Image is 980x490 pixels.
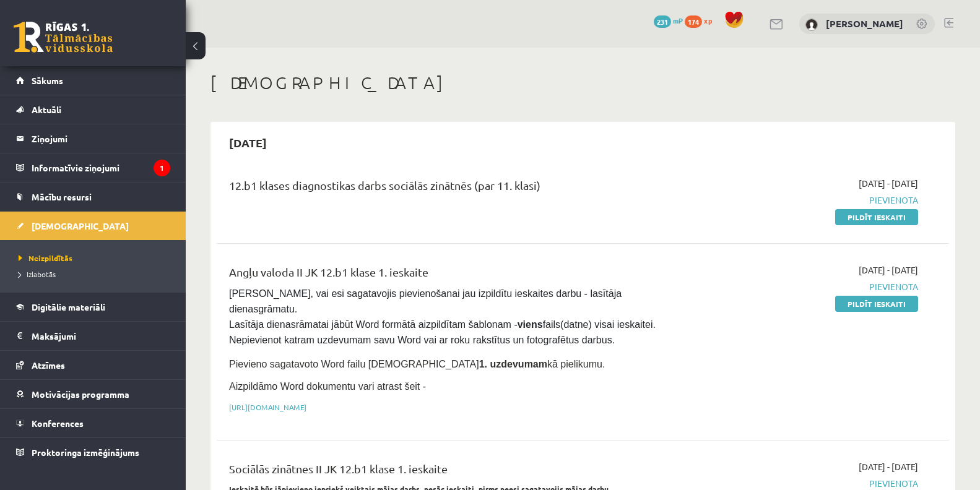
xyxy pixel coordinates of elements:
[859,177,918,190] span: [DATE] - [DATE]
[16,293,170,321] a: Digitālie materiāli
[479,359,547,369] strong: 1. uzdevumam
[16,438,170,466] a: Proktoringa izmēģinājums
[217,128,279,157] h2: [DATE]
[16,409,170,437] a: Konferences
[701,280,918,293] span: Pievienota
[859,264,918,277] span: [DATE] - [DATE]
[16,153,170,182] a: Informatīvie ziņojumi1
[16,322,170,350] a: Maksājumi
[32,153,170,182] legend: Informatīvie ziņojumi
[654,15,671,28] span: 231
[229,288,658,345] span: [PERSON_NAME], vai esi sagatavojis pievienošanai jau izpildītu ieskaites darbu - lasītāja dienasg...
[32,447,139,458] span: Proktoringa izmēģinājums
[826,17,903,30] a: [PERSON_NAME]
[701,477,918,490] span: Pievienota
[32,418,84,429] span: Konferences
[32,301,105,312] span: Digitālie materiāli
[16,66,170,95] a: Sākums
[32,75,63,86] span: Sākums
[210,72,955,93] h1: [DEMOGRAPHIC_DATA]
[16,124,170,153] a: Ziņojumi
[32,124,170,153] legend: Ziņojumi
[229,177,682,200] div: 12.b1 klases diagnostikas darbs sociālās zinātnēs (par 11. klasi)
[701,194,918,207] span: Pievienota
[518,319,543,330] strong: viens
[685,15,702,28] span: 174
[835,296,918,312] a: Pildīt ieskaiti
[704,15,712,25] span: xp
[16,212,170,240] a: [DEMOGRAPHIC_DATA]
[16,183,170,211] a: Mācību resursi
[19,269,56,279] span: Izlabotās
[32,389,129,400] span: Motivācijas programma
[32,322,170,350] legend: Maksājumi
[32,359,65,371] span: Atzīmes
[805,19,818,31] img: Haralds Baltalksnis
[229,359,605,369] span: Pievieno sagatavoto Word failu [DEMOGRAPHIC_DATA] kā pielikumu.
[685,15,718,25] a: 174 xp
[229,264,682,286] div: Angļu valoda II JK 12.b1 klase 1. ieskaite
[16,351,170,379] a: Atzīmes
[32,104,61,115] span: Aktuāli
[16,380,170,408] a: Motivācijas programma
[229,402,306,412] a: [URL][DOMAIN_NAME]
[19,253,72,263] span: Neizpildītās
[19,269,173,280] a: Izlabotās
[32,220,129,231] span: [DEMOGRAPHIC_DATA]
[835,209,918,225] a: Pildīt ieskaiti
[229,460,682,483] div: Sociālās zinātnes II JK 12.b1 klase 1. ieskaite
[154,160,170,176] i: 1
[19,252,173,264] a: Neizpildītās
[229,381,426,392] span: Aizpildāmo Word dokumentu vari atrast šeit -
[32,191,92,202] span: Mācību resursi
[654,15,683,25] a: 231 mP
[16,95,170,124] a: Aktuāli
[673,15,683,25] span: mP
[14,22,113,53] a: Rīgas 1. Tālmācības vidusskola
[859,460,918,473] span: [DATE] - [DATE]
